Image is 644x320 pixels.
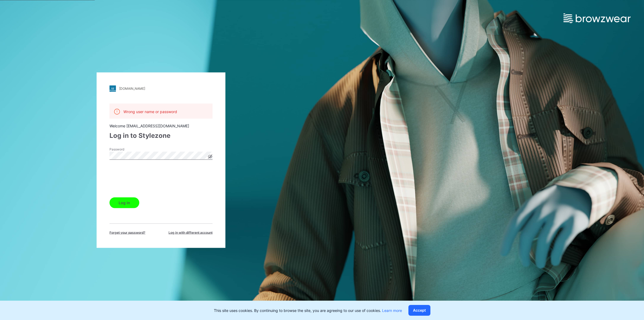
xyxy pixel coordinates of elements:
[109,85,116,92] img: stylezone-logo.562084cfcfab977791bfbf7441f1a819.svg
[119,87,145,91] div: [DOMAIN_NAME]
[109,131,213,140] div: Log in to Stylezone
[408,305,430,316] button: Accept
[109,230,145,235] span: Forget your password?
[114,108,120,115] img: alert.76a3ded3c87c6ed799a365e1fca291d4.svg
[169,230,213,235] span: Log in with different account
[109,168,191,189] iframe: reCAPTCHA
[109,147,147,152] label: Password
[109,197,139,208] button: Log in
[109,123,213,128] div: Welcome [EMAIL_ADDRESS][DOMAIN_NAME]
[109,85,213,92] a: [DOMAIN_NAME]
[123,109,177,114] p: Wrong user name or password
[382,308,402,313] a: Learn more
[214,308,402,313] p: This site uses cookies. By continuing to browse the site, you are agreeing to our use of cookies.
[563,13,631,23] img: browzwear-logo.e42bd6dac1945053ebaf764b6aa21510.svg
